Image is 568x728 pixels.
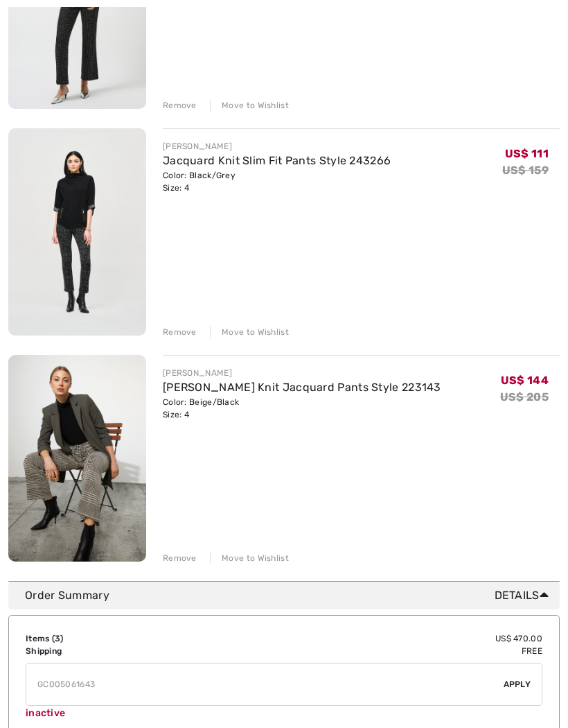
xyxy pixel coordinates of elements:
[163,170,391,195] div: Color: Black/Grey Size: 4
[26,664,504,706] input: Promo code
[26,707,542,721] div: inactive
[8,356,146,563] img: Joseph Ribkoff Knit Jacquard Pants Style 223143
[163,553,197,565] div: Remove
[210,100,289,112] div: Move to Wishlist
[163,381,441,395] a: [PERSON_NAME] Knit Jacquard Pants Style 223143
[163,155,391,168] a: Jacquard Knit Slim Fit Pants Style 243266
[163,397,441,422] div: Color: Beige/Black Size: 4
[211,645,542,658] td: Free
[495,588,554,605] span: Details
[26,633,211,645] td: Items ( )
[210,553,289,565] div: Move to Wishlist
[163,327,197,339] div: Remove
[25,588,554,605] div: Order Summary
[500,391,549,404] s: US$ 205
[163,100,197,112] div: Remove
[55,634,60,644] span: 3
[26,645,211,658] td: Shipping
[502,164,549,177] s: US$ 159
[8,129,146,336] img: Jacquard Knit Slim Fit Pants Style 243266
[163,367,441,380] div: [PERSON_NAME]
[211,633,542,645] td: US$ 470.00
[504,679,531,691] span: Apply
[163,141,391,153] div: [PERSON_NAME]
[501,374,549,388] span: US$ 144
[505,148,549,161] span: US$ 111
[210,327,289,339] div: Move to Wishlist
